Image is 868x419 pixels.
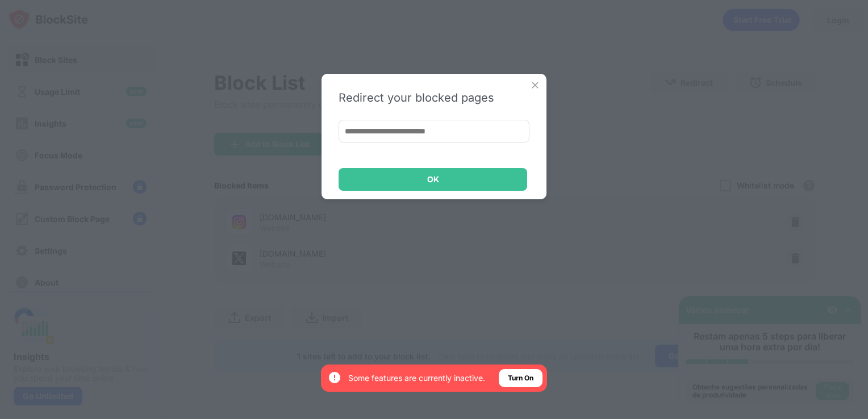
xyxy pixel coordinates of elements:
[339,91,529,104] div: Redirect your blocked pages
[328,371,341,384] img: error-circle-white.svg
[529,79,541,91] img: x-button.svg
[427,175,439,184] div: OK
[508,372,533,384] div: Turn On
[348,372,485,384] div: Some features are currently inactive.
